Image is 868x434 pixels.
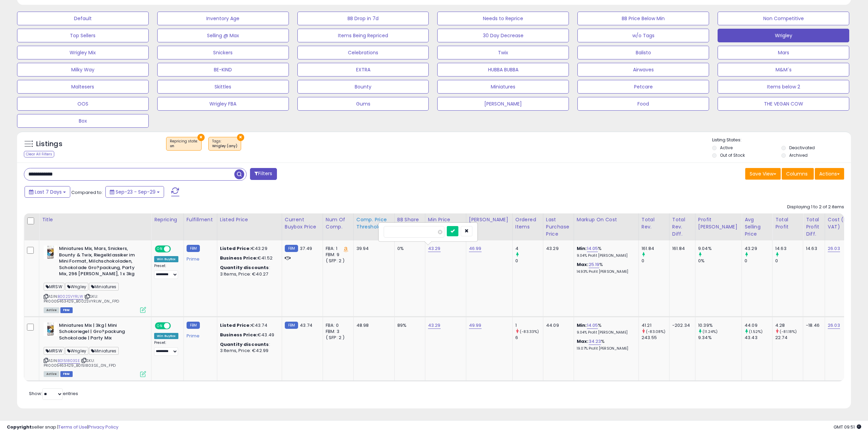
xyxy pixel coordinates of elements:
[356,322,389,328] div: 48.98
[577,97,709,111] button: Food
[718,80,849,94] button: Items below 2
[154,264,178,279] div: Preset:
[642,258,669,264] div: 0
[42,216,148,223] div: Title
[437,97,569,111] button: [PERSON_NAME]
[220,348,277,354] div: 3 Items, Price: €42.99
[397,216,422,230] div: BB Share 24h.
[157,80,289,94] button: Skittles
[834,424,861,430] span: 2025-10-7 09:51 GMT
[469,216,510,223] div: [PERSON_NAME]
[437,63,569,76] button: HUBBA BUBBA
[589,338,601,345] a: 34.23
[577,80,709,94] button: Petcare
[577,338,589,345] b: Max:
[297,46,429,59] button: Celebrations
[587,245,598,252] a: 14.05
[7,424,32,430] strong: Copyright
[170,139,198,149] span: Repricing state :
[212,144,237,149] div: Wrigley (any)
[187,245,200,252] small: FBM
[574,213,638,240] th: The percentage added to the cost of goods (COGS) that forms the calculator for Min & Max prices.
[212,139,237,149] span: Tags :
[672,246,690,252] div: 161.84
[577,346,633,351] p: 19.07% Profit [PERSON_NAME]
[60,307,73,313] span: FBM
[546,246,569,252] div: 43.29
[154,216,181,223] div: Repricing
[154,333,178,339] div: Win BuyBox
[44,347,64,355] span: MRSW
[577,322,587,328] b: Min:
[105,186,164,198] button: Sep-23 - Sep-29
[397,322,420,328] div: 89%
[58,294,83,299] a: B002SVYRLW
[157,97,289,111] button: Wrigley FBA
[577,262,633,274] div: %
[220,216,279,223] div: Listed Price
[718,29,849,42] button: Wrigley
[156,246,164,252] span: ON
[237,134,244,141] button: ×
[297,63,429,76] button: EXTRA
[326,258,348,264] div: ( SFP: 2 )
[24,151,54,157] div: Clear All Filters
[156,323,164,328] span: ON
[285,322,298,329] small: FBM
[806,216,822,238] div: Total Profit Diff.
[220,341,277,348] div: :
[326,246,348,252] div: FBA: 1
[220,271,277,277] div: 3 Items, Price: €40.27
[300,322,312,328] span: 43.74
[718,63,849,76] button: M&M´s
[44,358,116,368] span: | SKU: PR0005463429_B0151803SE_0N_FPD
[36,139,62,149] h5: Listings
[698,322,741,328] div: 10.39%
[44,246,57,259] img: 413HnSpprqL._SL40_.jpg
[718,12,849,25] button: Non Competitive
[220,332,277,338] div: €43.49
[44,294,119,304] span: | SKU: PR0005463429_B002SVYRLW_0N_FPD
[698,335,741,341] div: 9.34%
[577,338,633,351] div: %
[170,144,198,149] div: on
[718,46,849,59] button: Mars
[469,245,482,252] a: 46.99
[88,424,118,430] a: Privacy Policy
[326,322,348,328] div: FBA: 0
[187,254,212,262] div: Prime
[44,322,57,336] img: 41IXopYRmjL._SL40_.jpg
[745,246,772,252] div: 43.29
[65,283,88,291] span: Wrigley
[720,145,733,151] label: Active
[170,323,181,328] span: OFF
[25,186,70,198] button: Last 7 Days
[775,335,803,341] div: 22.74
[780,329,797,334] small: (-81.18%)
[642,335,669,341] div: 243.55
[428,322,441,329] a: 43.29
[44,283,64,291] span: MRSW
[17,80,149,94] button: Maltesers
[672,322,690,328] div: -202.34
[698,258,741,264] div: 0%
[397,246,420,252] div: 0%
[297,97,429,111] button: Gums
[17,46,149,59] button: Wrigley Mix
[58,424,87,430] a: Terms of Use
[745,322,772,328] div: 44.09
[437,12,569,25] button: Needs to Reprice
[285,245,298,252] small: FBM
[698,246,741,252] div: 9.04%
[577,269,633,274] p: 14.93% Profit [PERSON_NAME]
[745,216,769,238] div: Avg Selling Price
[220,322,277,328] div: €43.74
[250,168,277,180] button: Filters
[220,255,277,261] div: €41.52
[789,145,815,151] label: Deactivated
[17,97,149,111] button: OOS
[775,258,803,264] div: 0
[577,261,589,268] b: Max:
[187,322,200,329] small: FBM
[356,246,389,252] div: 39.94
